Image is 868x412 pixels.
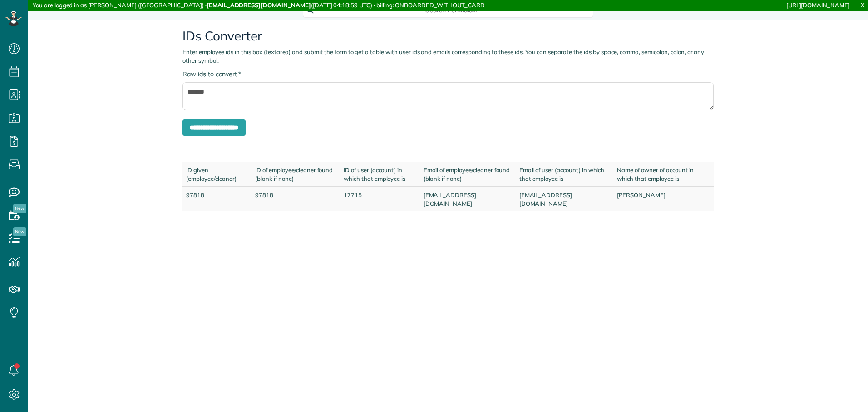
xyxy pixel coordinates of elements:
[340,162,420,187] td: ID of user (account) in which that employee is
[516,187,614,211] td: [EMAIL_ADDRESS][DOMAIN_NAME]
[13,204,26,213] span: New
[182,69,241,79] label: Raw ids to convert
[786,1,850,9] a: [URL][DOMAIN_NAME]
[340,187,420,211] td: 17715
[252,162,340,187] td: ID of employee/cleaner found (blank if none)
[207,1,311,9] strong: [EMAIL_ADDRESS][DOMAIN_NAME]
[613,162,714,187] td: Name of owner of account in which that employee is
[252,187,340,211] td: 97818
[13,227,26,236] span: New
[613,187,714,211] td: [PERSON_NAME]
[182,48,714,65] p: Enter employee ids in this box (textarea) and submit the form to get a table with user ids and em...
[182,162,252,187] td: ID given (employee/cleaner)
[182,187,252,211] td: 97818
[420,187,516,211] td: [EMAIL_ADDRESS][DOMAIN_NAME]
[516,162,614,187] td: Email of user (account) in which that employee is
[420,162,516,187] td: Email of employee/cleaner found (blank if none)
[182,29,714,43] h2: IDs Converter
